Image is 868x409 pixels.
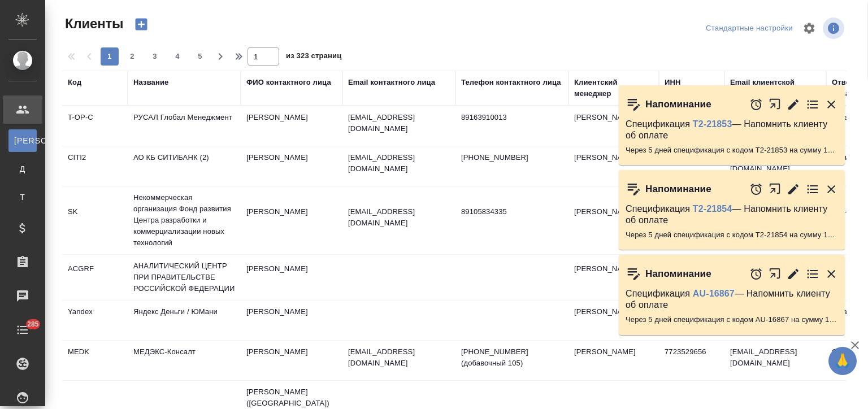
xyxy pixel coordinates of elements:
[128,186,241,254] td: Некоммерческая организация Фонд развития Центра разработки и коммерциализации новых технологий
[787,267,800,281] button: Редактировать
[62,341,128,380] td: MEDK
[787,98,800,111] button: Редактировать
[568,146,659,186] td: [PERSON_NAME]
[769,92,782,116] button: Открыть в новой вкладке
[62,146,128,186] td: CITI2
[8,129,37,152] a: [PERSON_NAME]
[461,206,563,217] p: 89105834335
[824,182,838,196] button: Закрыть
[461,112,563,123] p: 89163910013
[62,201,128,240] td: SK
[806,98,819,111] button: Перейти в todo
[62,258,128,297] td: ACGRF
[123,51,141,62] span: 2
[128,341,241,380] td: МЕДЭКС-Консалт
[568,341,659,380] td: [PERSON_NAME]
[769,177,782,201] button: Открыть в новой вкладке
[123,47,141,66] button: 2
[241,146,342,186] td: [PERSON_NAME]
[626,288,838,311] p: Спецификация — Напомнить клиенту об оплате
[68,77,81,88] div: Код
[833,349,852,373] span: 🙏
[241,258,342,297] td: [PERSON_NAME]
[626,229,838,241] p: Через 5 дней спецификация с кодом Т2-21854 на сумму 17646 RUB будет просрочена
[191,47,209,66] button: 5
[806,267,819,281] button: Перейти в todo
[14,192,31,203] span: Т
[128,15,155,34] button: Создать
[693,119,732,129] a: Т2-21853
[568,106,659,146] td: [PERSON_NAME]
[724,341,826,380] td: [EMAIL_ADDRESS][DOMAIN_NAME]
[645,268,711,280] p: Напоминание
[659,341,724,380] td: 7723529656
[246,77,331,88] div: ФИО контактного лица
[62,15,123,33] span: Клиенты
[828,347,857,375] button: 🙏
[824,98,838,111] button: Закрыть
[128,301,241,340] td: Яндекс Деньги / ЮМани
[693,204,732,214] a: Т2-21854
[574,77,653,99] div: Клиентский менеджер
[626,314,838,325] p: Через 5 дней спецификация с кодом AU-16867 на сумму 14022.63 RUB будет просрочена
[693,289,735,298] a: AU-16867
[128,106,241,146] td: РУСАЛ Глобал Менеджмент
[348,152,450,175] p: [EMAIL_ADDRESS][DOMAIN_NAME]
[348,77,435,88] div: Email контактного лица
[168,51,186,62] span: 4
[769,262,782,286] button: Открыть в новой вкладке
[461,346,563,369] p: [PHONE_NUMBER] (добавочный 105)
[14,163,31,175] span: Д
[8,158,37,180] a: Д
[241,201,342,240] td: [PERSON_NAME]
[3,316,42,344] a: 285
[645,99,711,110] p: Напоминание
[14,135,31,146] span: [PERSON_NAME]
[749,98,763,111] button: Отложить
[286,49,341,66] span: из 323 страниц
[461,77,561,88] div: Телефон контактного лица
[626,203,838,226] p: Спецификация — Напомнить клиенту об оплате
[146,47,164,66] button: 3
[128,255,241,300] td: АНАЛИТИЧЕСКИЙ ЦЕНТР ПРИ ПРАВИТЕЛЬСТВЕ РОССИЙСКОЙ ФЕДЕРАЦИИ
[824,267,838,281] button: Закрыть
[241,341,342,380] td: [PERSON_NAME]
[806,182,819,196] button: Перейти в todo
[568,301,659,340] td: [PERSON_NAME]
[787,182,800,196] button: Редактировать
[133,77,168,88] div: Название
[62,106,128,146] td: T-OP-C
[348,206,450,229] p: [EMAIL_ADDRESS][DOMAIN_NAME]
[128,146,241,186] td: АО КБ СИТИБАНК (2)
[241,301,342,340] td: [PERSON_NAME]
[168,47,186,66] button: 4
[8,186,37,208] a: Т
[626,119,838,141] p: Спецификация — Напомнить клиенту об оплате
[20,319,46,330] span: 285
[62,301,128,340] td: Yandex
[348,346,450,369] p: [EMAIL_ADDRESS][DOMAIN_NAME]
[146,51,164,62] span: 3
[749,267,763,281] button: Отложить
[461,152,563,163] p: [PHONE_NUMBER]
[626,145,838,156] p: Через 5 дней спецификация с кодом Т2-21853 на сумму 14526 RUB будет просрочена
[191,51,209,62] span: 5
[568,201,659,240] td: [PERSON_NAME]
[348,112,450,134] p: [EMAIL_ADDRESS][DOMAIN_NAME]
[645,184,711,195] p: Напоминание
[241,106,342,146] td: [PERSON_NAME]
[749,182,763,196] button: Отложить
[568,258,659,297] td: [PERSON_NAME]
